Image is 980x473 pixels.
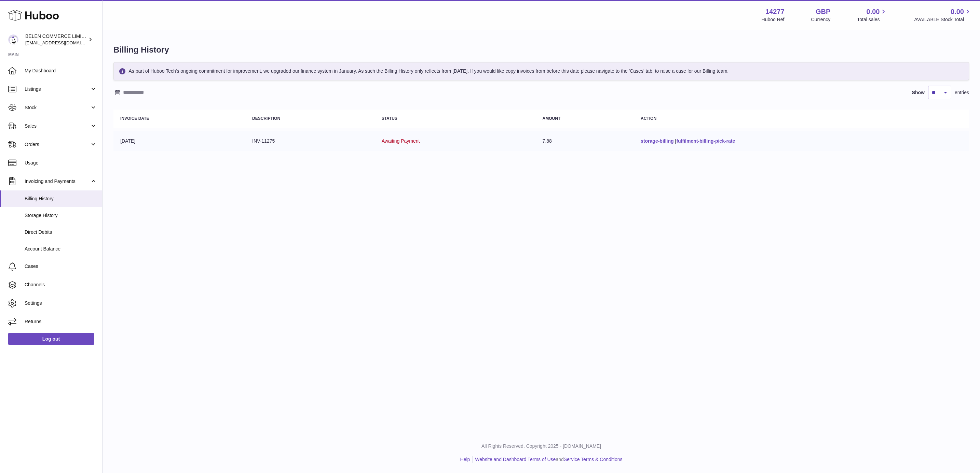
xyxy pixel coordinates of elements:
a: Help [460,457,470,462]
strong: Amount [543,116,561,121]
span: Listings [25,86,90,92]
span: Invoicing and Payments [25,178,90,185]
td: 7.88 [536,131,634,151]
a: fulfilment-billing-pick-rate [676,138,735,144]
span: Cases [25,263,97,270]
span: [EMAIL_ADDRESS][DOMAIN_NAME] [25,40,100,45]
strong: GBP [816,7,830,16]
h1: Billing History [113,44,969,55]
span: Direct Debits [25,229,97,235]
div: Huboo Ref [762,16,785,23]
span: Sales [25,123,90,129]
strong: Status [382,116,397,121]
a: Log out [8,333,94,345]
span: Storage History [25,212,97,219]
span: 0.00 [951,7,964,16]
span: AVAILABLE Stock Total [914,16,972,23]
li: and [473,456,622,463]
div: BELEN COMMERCE LIMITED [25,33,87,46]
div: As part of Huboo Tech's ongoing commitment for improvement, we upgraded our finance system in Jan... [113,62,969,80]
div: Currency [811,16,831,23]
p: All Rights Reserved. Copyright 2025 - [DOMAIN_NAME] [108,443,975,449]
span: Stock [25,104,90,111]
span: Awaiting Payment [382,138,420,144]
td: [DATE] [113,131,245,151]
strong: 14277 [765,7,785,16]
span: entries [955,89,969,96]
img: internalAdmin-14277@internal.huboo.com [8,34,18,45]
a: 0.00 AVAILABLE Stock Total [914,7,972,23]
span: Settings [25,300,97,306]
a: Service Terms & Conditions [564,457,623,462]
span: Usage [25,160,97,166]
strong: Description [252,116,280,121]
a: Website and Dashboard Terms of Use [475,457,556,462]
span: Billing History [25,196,97,202]
strong: Invoice Date [120,116,149,121]
label: Show [912,89,925,96]
span: Account Balance [25,246,97,252]
span: | [675,138,676,144]
span: Returns [25,318,97,325]
a: storage-billing [641,138,673,144]
td: INV-11275 [245,131,375,151]
span: My Dashboard [25,68,97,74]
strong: Action [641,116,656,121]
span: Orders [25,141,90,148]
a: 0.00 Total sales [857,7,887,23]
span: 0.00 [867,7,880,16]
span: Channels [25,282,97,288]
span: Total sales [857,16,887,23]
